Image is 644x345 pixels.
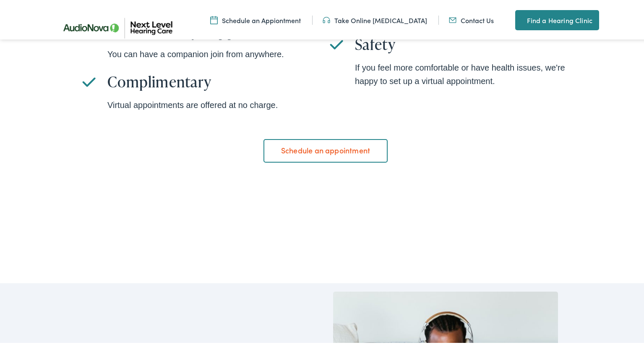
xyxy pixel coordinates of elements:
div: If you feel more comfortable or have health issues, we're happy to set up a virtual appointment. [355,59,569,86]
a: Contact Us [449,14,494,23]
a: Schedule an appointment [263,137,387,161]
div: You can have a companion join from anywhere. [107,46,321,59]
img: Calendar icon representing the ability to schedule a hearing test or hearing aid appointment at N... [210,14,218,23]
h3: Friend/Family Support [107,20,321,38]
img: A map pin icon in teal indicates location-related features or services. [515,13,523,24]
img: An icon symbolizing headphones, colored in teal, suggests audio-related services or features. [323,14,330,23]
h3: Safety [355,34,569,52]
h3: Complimentary [107,71,321,89]
a: Take Online [MEDICAL_DATA] [323,14,427,23]
a: Find a Hearing Clinic [515,8,599,29]
div: Virtual appointments are offered at no charge. [107,97,321,110]
a: Schedule an Appiontment [210,14,301,23]
img: An icon representing mail communication is presented in a unique teal color. [449,14,456,23]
